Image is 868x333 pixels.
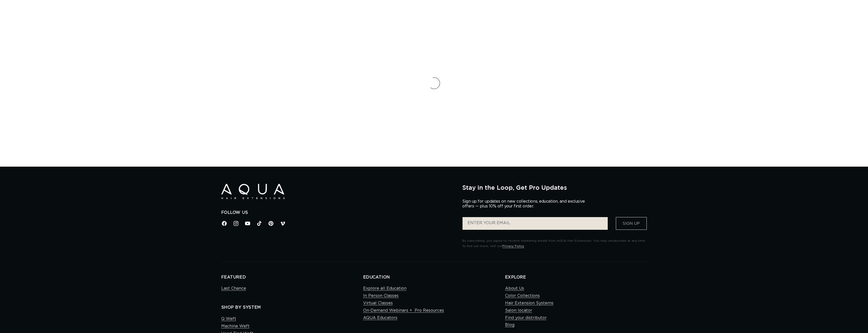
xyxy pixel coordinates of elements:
[221,323,250,330] a: Machine Weft
[221,275,363,280] h2: FEATURED
[221,315,236,323] a: Q Weft
[221,285,246,292] a: Last Chance
[363,275,505,280] h2: EDUCATION
[462,199,589,209] p: Sign up for updates on new collections, education, and exclusive offers — plus 10% off your first...
[505,300,553,307] a: Hair Extension Systems
[505,314,547,322] a: Find your distributor
[505,307,532,314] a: Salon locator
[363,307,444,314] a: On-Demand Webinars + Pro Resources
[462,238,647,249] p: By subscribing, you agree to receive marketing emails from AQUA Hair Extensions. You may unsubscr...
[221,305,363,310] h2: SHOP BY SYSTEM
[462,184,647,191] h2: Stay in the Loop, Get Pro Updates
[363,285,407,292] a: Explore all Education
[363,292,399,300] a: In Person Classes
[363,314,397,322] a: AQUA Educators
[363,300,393,307] a: Virtual Classes
[221,210,455,215] h2: Follow Us
[616,217,647,230] button: Sign Up
[505,275,647,280] h2: EXPLORE
[505,285,524,292] a: About Us
[505,321,514,329] a: Blog
[463,217,607,230] input: ENTER YOUR EMAIL
[505,292,540,300] a: Color Collections
[502,244,524,248] a: Privacy Policy
[221,184,285,199] img: Aqua Hair Extensions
